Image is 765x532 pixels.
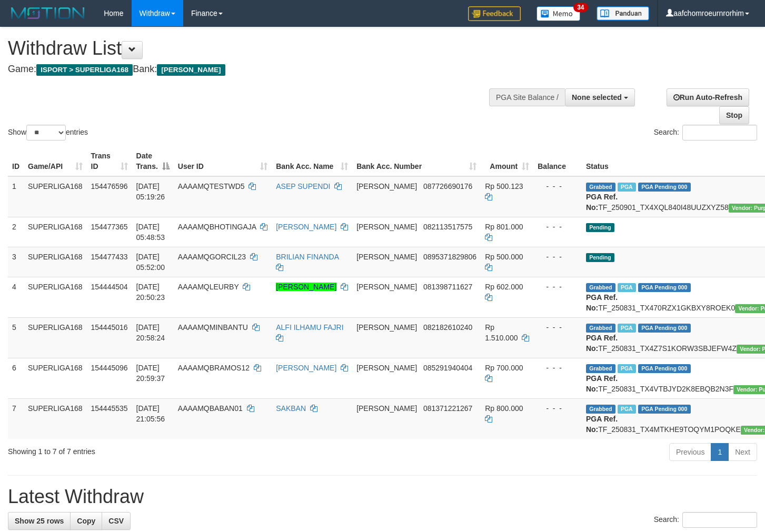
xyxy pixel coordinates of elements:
[618,405,636,414] span: Marked by aafheankoy
[573,3,588,12] span: 34
[538,322,578,333] div: - - -
[423,364,472,372] span: Copy 085291940404 to clipboard
[24,176,87,217] td: SUPERLIGA168
[24,247,87,277] td: SUPERLIGA168
[468,6,521,21] img: Feedback.jpg
[24,217,87,247] td: SUPERLIGA168
[586,293,618,312] b: PGA Ref. No:
[91,253,128,261] span: 154477433
[586,183,615,192] span: Grabbed
[8,442,311,457] div: Showing 1 to 7 of 7 entries
[728,443,757,461] a: Next
[136,223,165,242] span: [DATE] 05:48:53
[8,176,24,217] td: 1
[178,223,256,231] span: AAAAMQBHOTINGAJA
[157,64,225,76] span: [PERSON_NAME]
[638,283,691,292] span: PGA Pending
[26,125,66,140] select: Showentries
[586,253,614,262] span: Pending
[538,222,578,232] div: - - -
[618,364,636,373] span: Marked by aafheankoy
[276,404,306,413] a: SAKBAN
[70,512,102,530] a: Copy
[8,398,24,439] td: 7
[638,324,691,333] span: PGA Pending
[91,223,128,231] span: 154477365
[538,363,578,373] div: - - -
[538,181,578,192] div: - - -
[178,404,243,413] span: AAAAMQBABAN01
[276,253,339,261] a: BRILIAN FINANDA
[586,364,615,373] span: Grabbed
[586,405,615,414] span: Grabbed
[36,64,133,76] span: ISPORT > SUPERLIGA168
[618,324,636,333] span: Marked by aafheankoy
[178,253,246,261] span: AAAAMQGORCIL23
[586,324,615,333] span: Grabbed
[711,443,729,461] a: 1
[638,183,691,192] span: PGA Pending
[356,364,417,372] span: [PERSON_NAME]
[356,182,417,190] span: [PERSON_NAME]
[597,6,649,21] img: panduan.png
[682,125,757,140] input: Search:
[586,223,614,232] span: Pending
[8,38,500,59] h1: Withdraw List
[572,93,622,102] span: None selected
[136,404,165,423] span: [DATE] 21:05:56
[91,283,128,291] span: 154444504
[565,88,635,106] button: None selected
[669,443,711,461] a: Previous
[356,283,417,291] span: [PERSON_NAME]
[77,517,95,525] span: Copy
[586,374,618,393] b: PGA Ref. No:
[91,182,128,190] span: 154476596
[489,88,565,106] div: PGA Site Balance /
[91,323,128,332] span: 154445016
[24,146,87,176] th: Game/API: activate to sort column ascending
[276,223,336,231] a: [PERSON_NAME]
[87,146,132,176] th: Trans ID: activate to sort column ascending
[15,517,64,525] span: Show 25 rows
[533,146,582,176] th: Balance
[8,146,24,176] th: ID
[654,512,757,528] label: Search:
[136,182,165,201] span: [DATE] 05:19:26
[272,146,352,176] th: Bank Acc. Name: activate to sort column ascending
[538,252,578,262] div: - - -
[538,282,578,292] div: - - -
[638,405,691,414] span: PGA Pending
[481,146,533,176] th: Amount: activate to sort column ascending
[132,146,174,176] th: Date Trans.: activate to sort column descending
[423,404,472,413] span: Copy 081371221267 to clipboard
[108,517,124,525] span: CSV
[8,64,500,75] h4: Game: Bank:
[423,223,472,231] span: Copy 082113517575 to clipboard
[423,323,472,332] span: Copy 082182610240 to clipboard
[485,253,523,261] span: Rp 500.000
[24,398,87,439] td: SUPERLIGA168
[485,364,523,372] span: Rp 700.000
[537,6,581,21] img: Button%20Memo.svg
[276,182,330,190] a: ASEP SUPENDI
[618,183,636,192] span: Marked by aafmaleo
[136,323,165,342] span: [DATE] 20:58:24
[356,404,417,413] span: [PERSON_NAME]
[485,404,523,413] span: Rp 800.000
[356,323,417,332] span: [PERSON_NAME]
[24,358,87,398] td: SUPERLIGA168
[178,323,248,332] span: AAAAMQMINBANTU
[8,125,88,140] label: Show entries
[136,364,165,383] span: [DATE] 20:59:37
[178,182,245,190] span: AAAAMQTESTWD5
[276,283,336,291] a: [PERSON_NAME]
[618,283,636,292] span: Marked by aafounsreynich
[485,323,518,342] span: Rp 1.510.000
[485,223,523,231] span: Rp 801.000
[8,486,757,507] h1: Latest Withdraw
[102,512,131,530] a: CSV
[8,247,24,277] td: 3
[91,364,128,372] span: 154445096
[586,334,618,353] b: PGA Ref. No:
[178,364,250,372] span: AAAAMQBRAMOS12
